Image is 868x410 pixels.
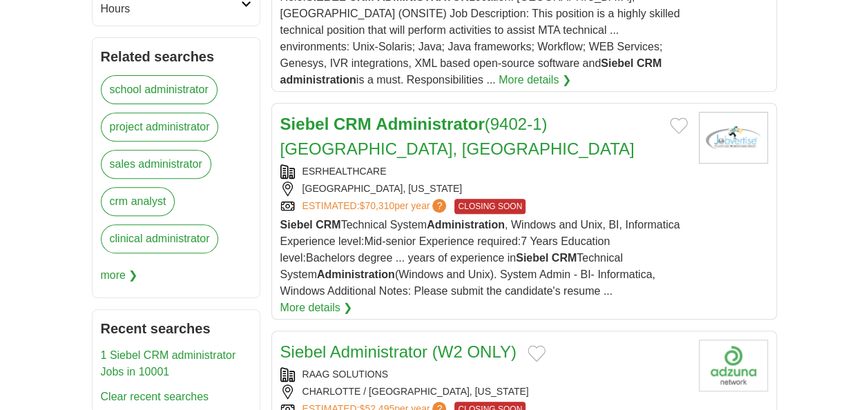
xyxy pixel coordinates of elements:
strong: CRM [316,219,340,231]
a: crm analyst [101,187,175,216]
strong: CRM [334,115,372,133]
strong: Siebel [280,115,329,133]
h2: Recent searches [101,318,251,339]
img: Company logo [699,340,768,391]
a: Siebel CRM Administrator(9402-1) [GEOGRAPHIC_DATA], [GEOGRAPHIC_DATA] [280,115,635,158]
strong: Siebel [601,57,633,69]
strong: Siebel [516,252,548,264]
div: RAAG SOLUTIONS [280,367,688,382]
strong: Administration [317,269,395,280]
a: Siebel Administrator (W2 ONLY) [280,342,517,361]
h2: Related searches [101,46,251,67]
strong: Administrator [376,115,484,133]
span: more ❯ [101,262,138,289]
div: CHARLOTTE / [GEOGRAPHIC_DATA], [US_STATE] [280,384,688,399]
strong: CRM [637,57,662,69]
span: $70,310 [359,200,394,211]
strong: CRM [552,252,577,264]
a: project administrator [101,113,219,141]
a: Clear recent searches [101,391,209,402]
a: ESTIMATED:$70,310per year? [302,199,450,214]
a: school administrator [101,75,218,104]
span: CLOSING SOON [454,199,525,214]
strong: Siebel [280,219,313,231]
a: More details ❯ [280,300,353,316]
span: Technical System , Windows and Unix, BI, Informatica Experience level:Mid-senior Experience requi... [280,219,680,297]
strong: administration [280,74,356,86]
img: Company logo [699,112,768,164]
strong: Administration [427,219,505,231]
span: ? [432,199,446,213]
button: Add to favorite jobs [528,345,546,362]
a: clinical administrator [101,224,219,253]
a: 1 Siebel CRM administrator Jobs in 10001 [101,349,236,378]
a: More details ❯ [499,72,571,88]
h2: Hours [101,1,241,17]
button: Add to favorite jobs [670,117,688,134]
a: sales administrator [101,150,211,179]
div: [GEOGRAPHIC_DATA], [US_STATE] [280,182,688,196]
div: ESRHEALTHCARE [280,164,688,179]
